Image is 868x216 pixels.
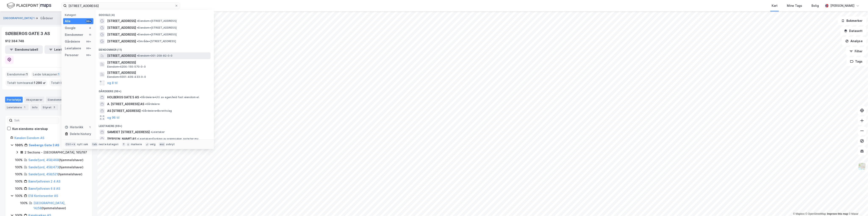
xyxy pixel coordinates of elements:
button: Datasett [840,27,866,35]
div: ( hjemmelshaver ) [28,172,82,177]
a: [GEOGRAPHIC_DATA], 14/58 [33,201,65,210]
a: Improve this map [827,212,848,215]
div: Gårdeier [40,16,53,21]
span: [STREET_ADDRESS] [107,53,136,58]
div: 1 [88,125,92,129]
div: Eiendommer (11) [95,45,214,52]
div: Transaksjoner [60,104,89,110]
div: 3 [52,105,57,109]
span: Eiendom • [STREET_ADDRESS] [137,19,177,23]
span: [STREET_ADDRESS] [107,25,136,30]
span: [STREET_ADDRESS] [107,32,136,37]
a: Mapbox [793,212,805,215]
span: Gårdeiere • Utl. av egen/leid fast eiendom el. [140,96,200,99]
div: Kart [772,3,778,8]
span: 1 [26,72,28,77]
div: Aksjonærer [24,97,44,103]
button: Analyse [842,37,866,45]
a: E18 Kontorsenter AS [28,194,58,198]
div: 2 Sections - [GEOGRAPHIC_DATA], 165/197 [25,150,87,155]
div: Gårdeiere (99+) [95,86,214,94]
button: Eiendomstabell [5,45,43,54]
div: Mine Tags [787,3,802,8]
div: Google [65,25,76,31]
div: Eiendommer : [5,71,29,78]
div: esc [159,142,165,146]
div: ( hjemmelshaver ) [33,201,87,211]
button: Leietakertabell [44,45,82,54]
div: Totalt tomteareal : [5,79,47,86]
span: [STREET_ADDRESS] [107,18,136,24]
input: Søk på adresse, matrikkel, gårdeiere, leietakere eller personer [67,3,175,9]
span: AS [STREET_ADDRESS] [107,108,141,113]
span: • [145,102,146,106]
div: 99+ [86,20,92,23]
div: neste kategori [99,143,119,146]
div: Kun eiendoms-eierskap [12,126,48,131]
button: og 96 til [107,115,119,120]
div: Leietakere [5,104,29,110]
span: Eiendom • 5001-409-433-0-0 [107,75,146,79]
span: Gårdeiere [145,102,160,106]
button: Tags [847,57,866,66]
span: Leietaker • Dyrking av grønnsaker, poteter mv. [137,137,199,141]
span: 1 [58,72,60,77]
img: logo.f888ab2527a4732fd821a326f86c7f29.svg [7,2,51,9]
div: Bolig [811,3,819,8]
div: 99+ [86,40,92,43]
div: Leide lokasjoner : [31,71,61,78]
div: Kontrollprogram for chat [847,196,868,216]
span: HOLBERGS GATE 5 AS [107,95,139,100]
span: • [137,19,138,22]
span: • [137,33,138,36]
a: Bærefjellveien 2 4 AS [28,180,60,183]
span: Leietaker [151,130,165,134]
div: 100% [15,186,23,191]
input: Søk [12,117,59,124]
div: Personer [65,53,79,58]
span: 1 290 ㎡ [34,80,46,85]
div: Styret [41,104,58,110]
span: Eiendom • 4204-150-570-0-0 [107,65,146,68]
img: Z [858,162,866,170]
div: 100% [15,193,23,198]
span: [STREET_ADDRESS] [107,70,209,75]
div: tab [92,142,98,146]
div: 4 [88,26,92,30]
div: Gårdeiere [65,39,80,44]
a: Sandefjord, 458/521 [28,172,58,176]
div: 100% [15,165,23,170]
span: Gårdeiere • Borettslag [141,109,172,113]
span: • [137,137,138,140]
div: velg [150,143,155,146]
span: [STREET_ADDRESS] [107,39,136,44]
span: Eiendom • [STREET_ADDRESS] [137,26,177,29]
a: Sandefjord, 458/473 [28,165,59,169]
a: Søebergs Gate 3 AS [29,143,59,147]
button: og 8 til [107,80,118,85]
div: Delete history [70,131,91,137]
div: markere [131,143,142,146]
span: • [137,40,138,43]
div: Eiendommer [46,97,72,103]
div: ( hjemmelshaver ) [28,165,83,170]
div: 100% [15,172,23,177]
a: Kanalen Eiendom AS [14,136,44,140]
span: • [137,54,138,57]
div: avbryt [166,143,175,146]
div: Leietakere (99+) [95,121,214,129]
div: 100% [15,157,23,163]
div: 99+ [86,47,92,50]
div: SØEBERGS GATE 3 AS [5,30,51,37]
button: [GEOGRAPHIC_DATA] 1 [3,16,35,20]
span: • [141,109,143,112]
div: Info [30,104,39,110]
div: 100% [20,201,28,206]
span: • [140,96,141,99]
div: Eiendommer [65,32,83,37]
button: Bokmerker [838,17,866,25]
span: Eiendom • [STREET_ADDRESS] [137,33,177,36]
span: A. [STREET_ADDRESS] AS [107,102,144,107]
div: Portefølje [5,97,23,103]
div: Google (4) [95,10,214,18]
